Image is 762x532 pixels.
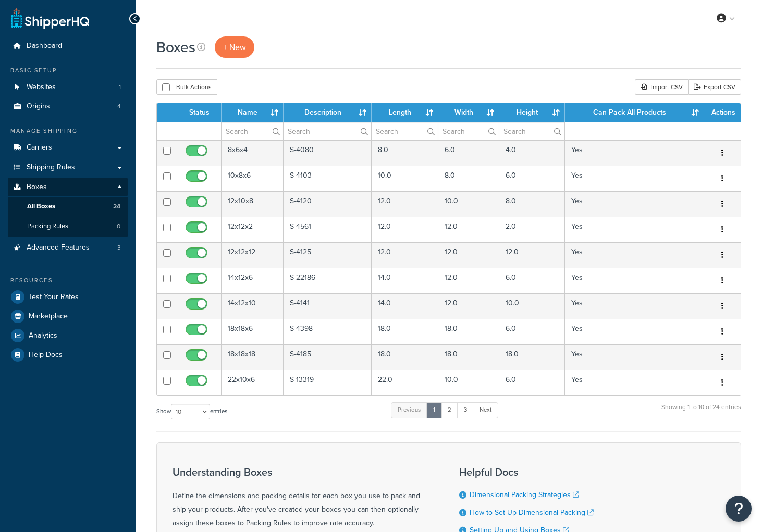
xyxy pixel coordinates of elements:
a: Marketplace [8,307,128,326]
td: 10x8x6 [222,166,284,191]
span: 3 [117,243,121,252]
td: Yes [565,319,704,344]
li: All Boxes [8,197,128,216]
td: 18.0 [499,344,565,370]
span: Packing Rules [27,222,68,231]
td: 14x12x10 [222,293,284,319]
td: 4.0 [499,140,565,166]
span: 24 [113,202,120,211]
span: Carriers [27,143,52,152]
td: 12.0 [499,242,565,268]
td: S-4561 [284,217,372,242]
td: 6.0 [499,166,565,191]
td: 6.0 [499,268,565,293]
a: Shipping Rules [8,158,128,177]
td: Yes [565,140,704,166]
a: Help Docs [8,345,128,364]
a: Advanced Features 3 [8,238,128,257]
td: 14x12x6 [222,268,284,293]
td: 18.0 [372,344,438,370]
span: Analytics [29,331,57,340]
td: 8x6x4 [222,140,284,166]
td: S-4141 [284,293,372,319]
input: Search [284,122,371,140]
td: 14.0 [372,293,438,319]
td: 12.0 [438,242,500,268]
select: Showentries [171,404,210,419]
input: Search [222,122,283,140]
h3: Helpful Docs [459,466,623,478]
td: 18.0 [438,344,500,370]
button: Open Resource Center [726,496,752,522]
th: Description : activate to sort column ascending [284,103,372,122]
a: Previous [391,402,427,418]
td: 8.0 [499,191,565,217]
span: + New [223,41,246,53]
td: 18.0 [372,319,438,344]
input: Search [372,122,438,140]
span: Test Your Rates [29,293,79,302]
a: Test Your Rates [8,288,128,306]
div: Basic Setup [8,66,128,75]
td: Yes [565,242,704,268]
td: 12x12x12 [222,242,284,268]
td: Yes [565,344,704,370]
a: + New [215,36,254,58]
td: 8.0 [372,140,438,166]
a: 1 [426,402,442,418]
a: Boxes [8,178,128,197]
span: 4 [117,102,121,111]
td: 12.0 [438,293,500,319]
td: 10.0 [372,166,438,191]
td: 6.0 [438,140,500,166]
li: Analytics [8,326,128,345]
td: 22x10x6 [222,370,284,395]
span: Dashboard [27,42,62,51]
a: Next [473,402,498,418]
td: 8.0 [438,166,500,191]
th: Name : activate to sort column ascending [222,103,284,122]
td: 12x10x8 [222,191,284,217]
td: S-4185 [284,344,372,370]
span: 0 [117,222,120,231]
td: 12.0 [372,242,438,268]
div: Resources [8,276,128,285]
td: Yes [565,166,704,191]
td: 6.0 [499,319,565,344]
li: Origins [8,97,128,116]
td: 2.0 [499,217,565,242]
a: Export CSV [688,79,741,95]
th: Height : activate to sort column ascending [499,103,565,122]
a: Carriers [8,138,128,157]
li: Packing Rules [8,217,128,236]
td: 10.0 [499,293,565,319]
td: 10.0 [438,191,500,217]
td: 12.0 [438,268,500,293]
span: Websites [27,83,56,92]
a: Packing Rules 0 [8,217,128,236]
div: Showing 1 to 10 of 24 entries [661,401,741,424]
span: Help Docs [29,351,63,360]
td: 12.0 [438,217,500,242]
th: Can Pack All Products : activate to sort column ascending [565,103,704,122]
span: Marketplace [29,312,68,321]
td: Yes [565,217,704,242]
th: Width : activate to sort column ascending [438,103,500,122]
td: Yes [565,370,704,395]
td: 12.0 [372,217,438,242]
a: Origins 4 [8,97,128,116]
td: S-13319 [284,370,372,395]
td: S-4125 [284,242,372,268]
div: Define the dimensions and packing details for each box you use to pack and ship your products. Af... [173,466,433,530]
li: Websites [8,78,128,97]
a: How to Set Up Dimensional Packing [470,507,594,518]
span: 1 [119,83,121,92]
td: S-4398 [284,319,372,344]
span: All Boxes [27,202,55,211]
td: 14.0 [372,268,438,293]
td: 18x18x18 [222,344,284,370]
